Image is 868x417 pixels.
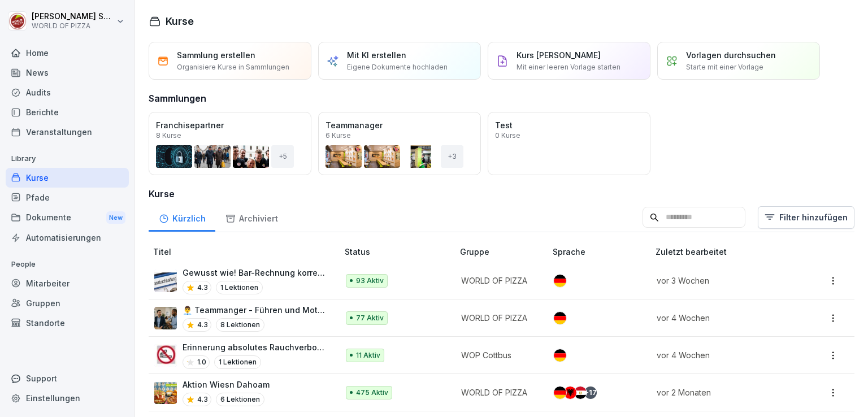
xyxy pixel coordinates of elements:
p: Zuletzt bearbeitet [656,246,804,258]
p: 0 Kurse [495,132,520,139]
p: WORLD OF PIZZA [461,386,535,398]
p: Erinnerung absolutes Rauchverbot im Firmenfahrzeug [183,341,327,353]
img: ohhd80l18yea4i55etg45yot.png [154,307,177,329]
p: Vorlagen durchsuchen [686,49,776,61]
p: 11 Aktiv [356,350,380,360]
div: Dokumente [6,207,129,228]
p: 93 Aktiv [356,276,384,286]
a: Standorte [6,313,129,333]
p: 475 Aktiv [356,388,388,398]
p: 8 Lektionen [216,318,264,332]
p: vor 4 Wochen [657,312,790,324]
p: 1 Lektionen [214,355,261,369]
div: Support [6,368,129,388]
a: Einstellungen [6,388,129,408]
p: 6 Lektionen [216,393,264,406]
p: 8 Kurse [156,132,181,139]
p: Starte mit einer Vorlage [686,62,763,72]
img: de.svg [554,386,566,399]
p: 1 Lektionen [216,281,263,294]
a: News [6,63,129,82]
p: Mit KI erstellen [347,49,406,61]
p: WORLD OF PIZZA [461,312,535,324]
a: Berichte [6,102,129,122]
p: Gewusst wie! Bar-Rechnung korrekt in der Kasse verbuchen. [183,267,327,279]
a: Pfade [6,188,129,207]
p: 4.3 [197,320,208,330]
p: [PERSON_NAME] Seraphim [32,12,114,21]
p: WORLD OF PIZZA [32,22,114,30]
button: Filter hinzufügen [758,206,854,229]
p: Titel [153,246,340,258]
a: Test0 Kurse [488,112,650,175]
img: eg.svg [574,386,587,399]
a: Automatisierungen [6,228,129,247]
p: 4.3 [197,283,208,293]
h1: Kurse [166,14,194,29]
p: Franchisepartner [156,119,304,131]
img: de.svg [554,275,566,287]
p: Sammlung erstellen [177,49,255,61]
img: pd3gr0k7uzjs8bg588bob4hx.png [154,344,177,367]
a: Mitarbeiter [6,273,129,293]
a: Teammanager6 Kurse+3 [318,112,481,175]
div: New [106,211,125,224]
p: WORLD OF PIZZA [461,275,535,286]
p: 👨‍💼 Teammanger - Führen und Motivation von Mitarbeitern [183,304,327,316]
div: + 17 [584,386,597,399]
p: Eigene Dokumente hochladen [347,62,448,72]
p: 6 Kurse [325,132,351,139]
p: 1.0 [197,357,206,367]
a: Veranstaltungen [6,122,129,142]
img: de.svg [554,312,566,324]
p: Gruppe [460,246,548,258]
p: Library [6,150,129,168]
img: de.svg [554,349,566,362]
div: + 3 [441,145,463,168]
img: tlfwtewhtshhigq7h0svolsu.png [154,381,177,404]
p: vor 4 Wochen [657,349,790,361]
p: 4.3 [197,394,208,405]
div: + 5 [271,145,294,168]
p: Mit einer leeren Vorlage starten [517,62,620,72]
p: Aktion Wiesn Dahoam [183,379,270,390]
img: hdz75wm9swzuwdvoxjbi6om3.png [154,270,177,292]
p: 77 Aktiv [356,313,384,323]
p: Sprache [553,246,650,258]
h3: Sammlungen [149,92,206,105]
a: DokumenteNew [6,207,129,228]
img: al.svg [564,386,576,399]
p: Status [345,246,455,258]
p: vor 3 Wochen [657,275,790,286]
a: Franchisepartner8 Kurse+5 [149,112,311,175]
a: Gruppen [6,293,129,313]
p: Teammanager [325,119,474,131]
p: Kurs [PERSON_NAME] [517,49,601,61]
a: Archiviert [215,203,288,232]
a: Audits [6,82,129,102]
h3: Kurse [149,187,854,201]
a: Kürzlich [149,203,215,232]
p: vor 2 Monaten [657,386,790,398]
p: People [6,255,129,273]
p: Test [495,119,643,131]
a: Home [6,43,129,63]
p: Organisiere Kurse in Sammlungen [177,62,289,72]
p: WOP Cottbus [461,349,535,361]
a: Kurse [6,168,129,188]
